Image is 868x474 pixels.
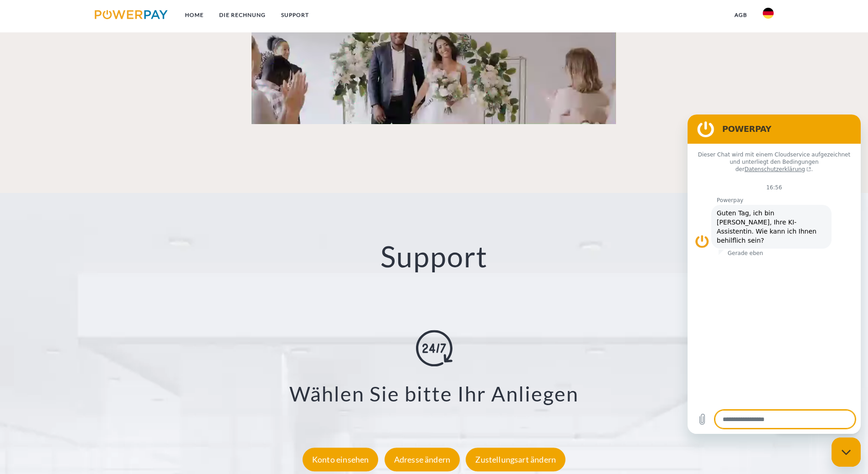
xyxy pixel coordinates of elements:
[382,454,462,464] a: Adresse ändern
[115,11,754,124] a: Fallback Image
[43,239,825,275] h2: Support
[303,448,379,471] div: Konto einsehen
[273,7,317,23] a: SUPPORT
[55,381,813,407] h3: Wählen Sie bitte Ihr Anliegen
[416,330,452,367] img: online-shopping.svg
[211,7,273,23] a: DIE RECHNUNG
[832,438,861,467] iframe: Schaltfläche zum Öffnen des Messaging-Fensters; Konversation läuft
[300,454,381,464] a: Konto einsehen
[177,7,211,23] a: Home
[385,448,460,471] div: Adresse ändern
[463,454,568,464] a: Zustellungsart ändern
[763,8,774,19] img: de
[466,448,565,471] div: Zustellungsart ändern
[688,115,861,434] iframe: Messaging-Fenster
[95,10,168,19] img: logo-powerpay.svg
[727,7,755,23] a: agb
